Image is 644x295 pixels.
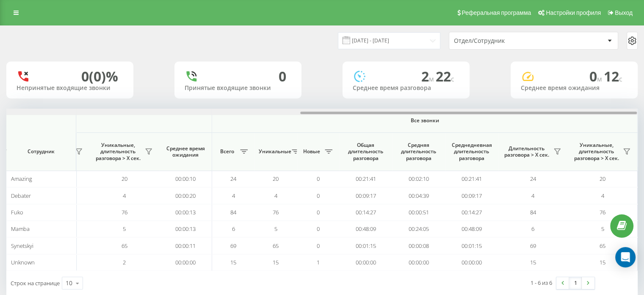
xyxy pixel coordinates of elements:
[159,237,212,254] td: 00:00:11
[185,84,291,92] div: Принятые входящие звонки
[230,258,236,266] span: 15
[569,277,582,289] a: 1
[604,67,622,85] span: 12
[530,175,536,183] span: 24
[11,175,32,183] span: Amazing
[600,175,605,183] span: 20
[301,148,322,155] span: Новые
[317,258,320,266] span: 1
[597,74,604,84] span: м
[273,208,279,216] span: 76
[122,242,127,250] span: 65
[317,175,320,183] span: 0
[353,84,459,92] div: Среднее время разговора
[502,145,551,158] span: Длительность разговора > Х сек.
[122,175,127,183] span: 20
[159,187,212,204] td: 00:00:20
[589,67,604,85] span: 0
[230,175,236,183] span: 24
[274,225,277,233] span: 5
[317,242,320,250] span: 0
[392,237,445,254] td: 00:00:08
[81,68,118,84] div: 0 (0)%
[339,171,392,187] td: 00:21:41
[615,9,633,16] span: Выход
[11,192,31,199] span: Debater
[601,225,604,233] span: 5
[600,258,605,266] span: 15
[451,74,454,84] span: c
[230,208,236,216] span: 84
[521,84,627,92] div: Среднее время ожидания
[392,254,445,271] td: 00:00:00
[159,204,212,221] td: 00:00:13
[237,117,612,124] span: Все звонки
[159,221,212,237] td: 00:00:13
[615,247,636,267] div: Open Intercom Messenger
[216,148,238,155] span: Всего
[159,171,212,187] td: 00:00:10
[445,237,498,254] td: 00:01:15
[14,148,69,155] span: Сотрудник
[392,204,445,221] td: 00:00:51
[232,225,235,233] span: 6
[317,208,320,216] span: 0
[273,242,279,250] span: 65
[429,74,436,84] span: м
[345,142,386,162] span: Общая длительность разговора
[17,84,123,92] div: Непринятые входящие звонки
[11,242,33,250] span: Synetskyi
[601,192,604,199] span: 4
[232,192,235,199] span: 4
[230,242,236,250] span: 69
[445,254,498,271] td: 00:00:00
[530,258,536,266] span: 15
[392,171,445,187] td: 00:02:10
[11,208,23,216] span: Fuko
[600,208,605,216] span: 76
[317,225,320,233] span: 0
[392,221,445,237] td: 00:24:05
[445,221,498,237] td: 00:48:09
[462,9,531,16] span: Реферальная программа
[166,145,205,158] span: Среднее время ожидания
[11,258,35,266] span: Unknown
[259,148,289,155] span: Уникальные
[392,187,445,204] td: 00:04:39
[600,242,605,250] span: 65
[274,192,277,199] span: 4
[454,37,555,45] div: Отдел/Сотрудник
[546,9,601,16] span: Настройки профиля
[398,142,439,162] span: Средняя длительность разговора
[531,278,552,287] div: 1 - 6 из 6
[531,192,534,199] span: 4
[530,242,536,250] span: 69
[317,192,320,199] span: 0
[619,74,622,84] span: c
[11,225,30,233] span: Mamba
[531,225,534,233] span: 6
[123,192,126,199] span: 4
[445,171,498,187] td: 00:21:41
[11,279,60,287] span: Строк на странице
[66,279,72,287] div: 10
[339,187,392,204] td: 00:09:17
[572,142,620,162] span: Уникальные, длительность разговора > Х сек.
[123,225,126,233] span: 5
[94,142,142,162] span: Уникальные, длительность разговора > Х сек.
[339,254,392,271] td: 00:00:00
[279,68,286,84] div: 0
[530,208,536,216] span: 84
[445,187,498,204] td: 00:09:17
[445,204,498,221] td: 00:14:27
[436,67,454,85] span: 22
[451,142,492,162] span: Среднедневная длительность разговора
[339,237,392,254] td: 00:01:15
[123,258,126,266] span: 2
[339,221,392,237] td: 00:48:09
[159,254,212,271] td: 00:00:00
[122,208,127,216] span: 76
[273,175,279,183] span: 20
[421,67,436,85] span: 2
[339,204,392,221] td: 00:14:27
